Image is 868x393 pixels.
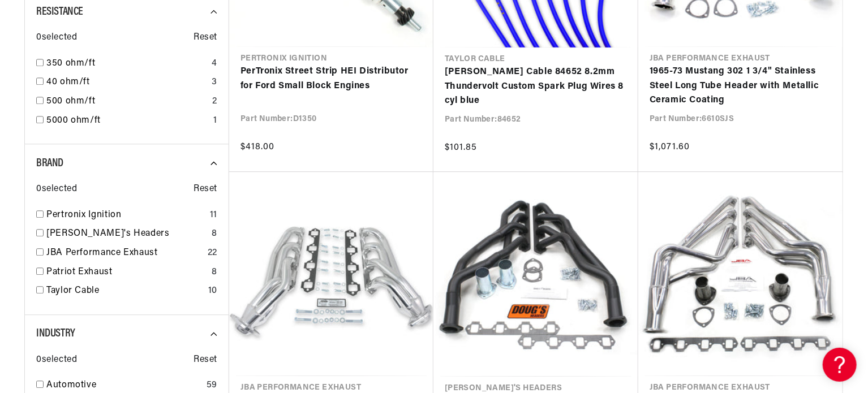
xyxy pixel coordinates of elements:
div: 11 [210,208,217,223]
a: 500 ohm/ft [46,94,208,109]
div: 4 [212,57,217,71]
div: 8 [212,227,217,241]
span: Reset [194,353,217,368]
span: 0 selected [36,182,77,197]
a: 350 ohm/ft [46,57,207,71]
a: JBA Performance Exhaust [46,246,203,261]
span: Resistance [36,6,83,18]
div: 1 [213,114,217,128]
div: 8 [212,265,217,280]
div: 59 [207,378,217,393]
div: 22 [208,246,217,261]
a: [PERSON_NAME] Cable 84652 8.2mm Thundervolt Custom Spark Plug Wires 8 cyl blue [445,65,627,109]
span: Reset [194,31,217,45]
a: 5000 ohm/ft [46,114,209,128]
a: Pertronix Ignition [46,208,205,223]
span: 0 selected [36,353,77,368]
span: Industry [36,328,75,339]
span: Reset [194,182,217,197]
a: Patriot Exhaust [46,265,207,280]
span: 0 selected [36,31,77,45]
div: 10 [208,284,217,299]
span: Brand [36,158,63,169]
a: [PERSON_NAME]'s Headers [46,227,207,241]
div: 2 [212,94,217,109]
div: 3 [212,75,217,90]
a: PerTronix Street Strip HEI Distributor for Ford Small Block Engines [240,64,422,93]
a: Taylor Cable [46,284,204,299]
a: 1965-73 Mustang 302 1 3/4" Stainless Steel Long Tube Header with Metallic Ceramic Coating [650,64,831,108]
a: 40 ohm/ft [46,75,207,90]
a: Automotive [46,378,202,393]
